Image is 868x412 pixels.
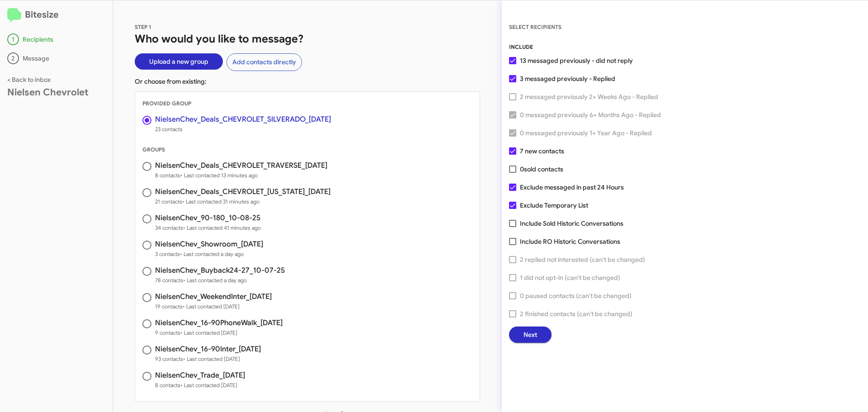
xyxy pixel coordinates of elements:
span: 3 contacts [155,250,263,259]
h3: NielsenChev_Deals_CHEVROLET_[US_STATE]_[DATE] [155,188,330,195]
h3: NielsenChev_Trade_[DATE] [155,372,245,379]
span: 19 contacts [155,302,272,311]
div: Nielsen Chevrolet [7,88,105,97]
h1: Who would you like to message? [135,32,480,46]
span: 1 did not opt-in (can't be changed) [520,272,620,283]
span: 34 contacts [155,223,261,232]
span: 9 contacts [155,328,283,337]
span: 0 messaged previously 6+ Months Ago - Replied [520,109,661,120]
img: logo-minimal.svg [7,8,21,23]
span: • Last contacted 13 minutes ago [180,172,258,179]
span: 23 contacts [155,125,331,134]
span: 21 contacts [155,197,330,206]
a: < Back to inbox [7,76,51,84]
span: • Last contacted [DATE] [183,355,240,362]
div: PROVIDED GROUP [135,99,480,108]
h3: NielsenChev_Showroom_[DATE] [155,241,263,248]
span: 3 messaged previously - Replied [520,73,615,84]
span: Include RO Historic Conversations [520,236,620,247]
h3: NielsenChev_90-180_10-08-25 [155,214,261,222]
span: 7 new contacts [520,146,564,156]
h3: NielsenChev_Deals_CHEVROLET_TRAVERSE_[DATE] [155,162,327,169]
div: Message [7,52,105,64]
span: • Last contacted 41 minutes ago [183,224,261,231]
p: Or choose from existing: [135,77,480,86]
span: 2 replied not interested (can't be changed) [520,254,645,265]
span: 0 paused contacts (can't be changed) [520,290,632,301]
span: 0 [520,164,563,175]
span: Exclude messaged in past 24 Hours [520,182,624,193]
button: Next [509,327,552,343]
span: Include Sold Historic Conversations [520,218,623,229]
h3: NielsenChev_Buyback24-27_10-07-25 [155,267,285,274]
div: GROUPS [135,145,480,154]
span: Upload a new group [149,53,208,70]
button: Upload a new group [135,53,223,70]
div: 1 [7,33,19,45]
span: Next [524,327,537,343]
h2: Bitesize [7,8,105,23]
h3: NielsenChev_WeekendInter_[DATE] [155,293,272,300]
span: 0 messaged previously 1+ Year Ago - Replied [520,128,652,138]
div: 2 [7,52,19,64]
span: 8 contacts [155,381,245,390]
span: 2 messaged previously 2+ Weeks Ago - Replied [520,91,658,102]
span: 78 contacts [155,276,285,285]
span: • Last contacted [DATE] [183,303,240,310]
span: STEP 1 [135,24,151,30]
h3: NielsenChev_Deals_CHEVROLET_SILVERADO_[DATE] [155,116,331,123]
button: Add contacts directly [226,53,302,71]
span: sold contacts [524,165,563,173]
span: SELECT RECIPIENTS [509,24,561,30]
h3: NielsenChev_16-90Inter_[DATE] [155,346,261,353]
span: Exclude Temporary List [520,200,588,211]
span: 13 messaged previously - did not reply [520,55,633,66]
span: • Last contacted [DATE] [180,329,237,336]
span: 93 contacts [155,355,261,364]
span: 8 contacts [155,171,327,180]
span: • Last contacted a day ago [183,277,247,284]
span: • Last contacted 31 minutes ago [182,198,259,205]
span: 2 finished contacts (can't be changed) [520,308,632,319]
span: • Last contacted [DATE] [180,382,237,388]
div: Recipients [7,33,105,45]
div: INCLUDE [509,43,861,52]
span: • Last contacted a day ago [180,251,244,257]
h3: NielsenChev_16-90PhoneWalk_[DATE] [155,319,283,327]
